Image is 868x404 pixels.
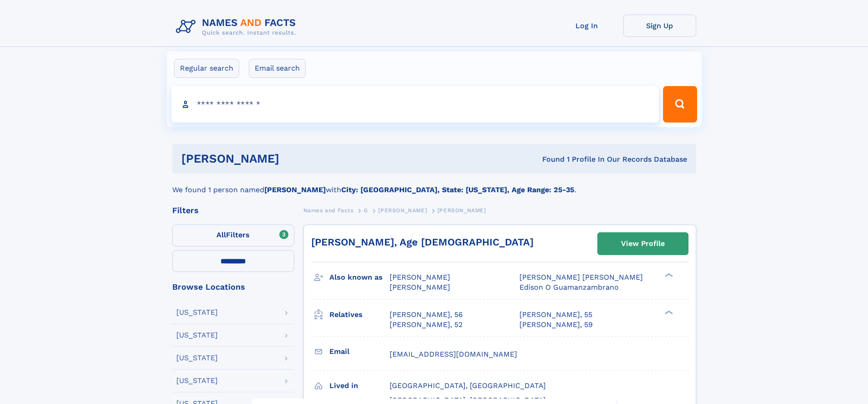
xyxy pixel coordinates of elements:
[390,283,450,291] span: [PERSON_NAME]
[172,206,294,215] div: Filters
[550,15,623,37] a: Log In
[176,354,218,362] div: [US_STATE]
[329,270,390,285] h3: Also known as
[249,59,306,78] label: Email search
[176,309,218,316] div: [US_STATE]
[663,86,697,123] button: Search Button
[364,207,368,214] span: G
[390,310,463,320] a: [PERSON_NAME], 56
[663,272,673,278] div: ❯
[264,185,326,194] b: [PERSON_NAME]
[390,350,517,358] span: [EMAIL_ADDRESS][DOMAIN_NAME]
[598,233,688,255] a: View Profile
[216,230,226,239] span: All
[329,378,390,394] h3: Lived in
[172,174,696,195] div: We found 1 person named with .
[519,320,593,330] a: [PERSON_NAME], 59
[390,273,450,281] span: [PERSON_NAME]
[621,233,665,254] div: View Profile
[174,59,239,78] label: Regular search
[378,205,427,216] a: [PERSON_NAME]
[437,207,486,214] span: [PERSON_NAME]
[181,153,411,164] h1: [PERSON_NAME]
[378,207,427,214] span: [PERSON_NAME]
[303,205,354,216] a: Names and Facts
[176,332,218,339] div: [US_STATE]
[341,185,574,194] b: City: [GEOGRAPHIC_DATA], State: [US_STATE], Age Range: 25-35
[329,307,390,322] h3: Relatives
[311,236,534,248] a: [PERSON_NAME], Age [DEMOGRAPHIC_DATA]
[411,154,687,164] div: Found 1 Profile In Our Records Database
[171,86,659,123] input: search input
[172,225,294,246] label: Filters
[623,15,696,37] a: Sign Up
[172,15,303,39] img: Logo Names and Facts
[172,283,294,291] div: Browse Locations
[519,310,592,320] a: [PERSON_NAME], 55
[390,320,462,330] a: [PERSON_NAME], 52
[364,205,368,216] a: G
[176,377,218,384] div: [US_STATE]
[663,309,673,315] div: ❯
[390,381,546,390] span: [GEOGRAPHIC_DATA], [GEOGRAPHIC_DATA]
[329,344,390,359] h3: Email
[519,283,619,291] span: Edison O Guamanzambrano
[519,273,643,281] span: [PERSON_NAME] [PERSON_NAME]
